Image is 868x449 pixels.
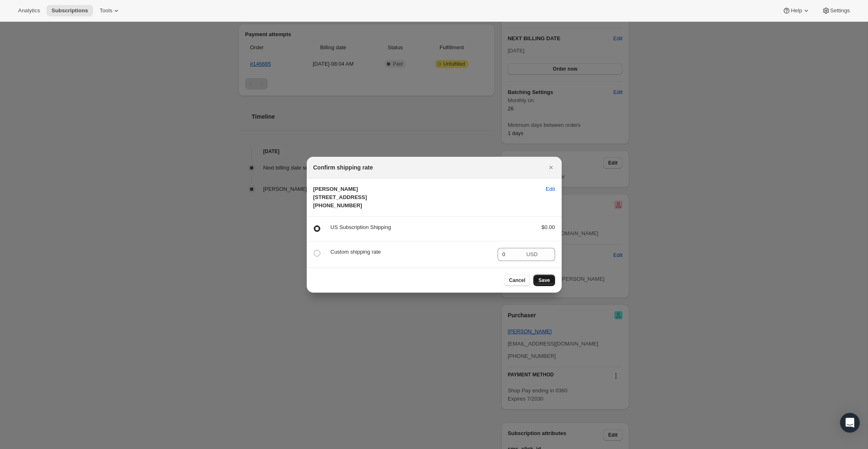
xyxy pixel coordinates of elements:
[541,183,560,196] button: Edit
[504,275,530,286] button: Cancel
[13,5,45,16] button: Analytics
[18,7,40,14] span: Analytics
[840,413,860,433] div: Open Intercom Messenger
[533,275,555,286] button: Save
[331,248,491,256] p: Custom shipping rate
[313,186,367,208] span: [PERSON_NAME] [STREET_ADDRESS] [PHONE_NUMBER]
[313,163,373,172] h2: Confirm shipping rate
[509,277,525,284] span: Cancel
[526,251,537,257] span: USD
[538,277,550,284] span: Save
[545,162,557,173] button: Close
[100,7,112,14] span: Tools
[95,5,125,16] button: Tools
[778,5,815,16] button: Help
[791,7,802,14] span: Help
[546,185,555,193] span: Edit
[817,5,855,16] button: Settings
[542,224,555,230] span: $0.00
[51,7,88,14] span: Subscriptions
[830,7,850,14] span: Settings
[331,223,528,231] p: US Subscription Shipping
[46,5,93,16] button: Subscriptions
